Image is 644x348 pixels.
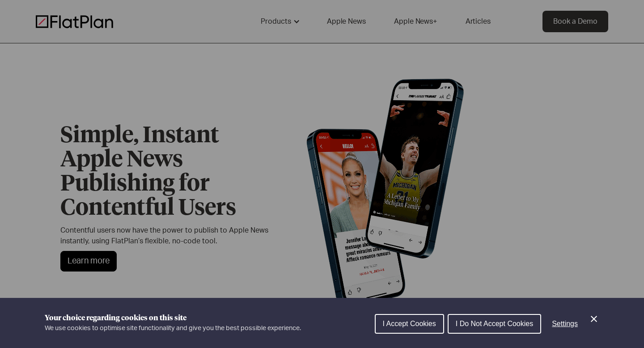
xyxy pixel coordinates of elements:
[456,320,533,327] span: I Do Not Accept Cookies
[45,313,301,323] h1: Your choice regarding cookies on this site
[375,314,444,334] button: I Accept Cookies
[383,320,436,327] span: I Accept Cookies
[448,314,541,334] button: I Do Not Accept Cookies
[589,314,599,324] button: Close Cookie Control
[545,315,585,333] button: Settings
[45,323,301,333] p: We use cookies to optimise site functionality and give you the best possible experience.
[552,320,578,327] span: Settings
